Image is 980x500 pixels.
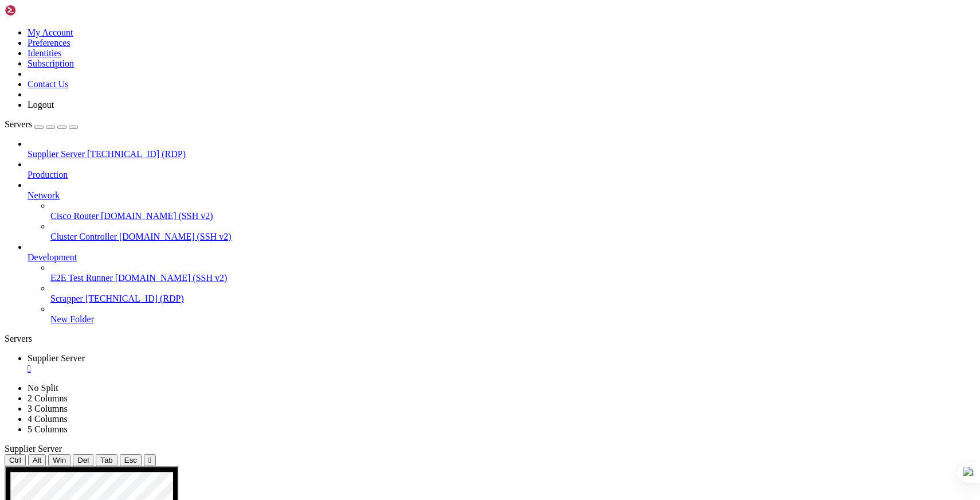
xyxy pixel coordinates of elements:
[50,304,975,325] li: New Folder
[100,456,113,464] span: Tab
[77,456,89,464] span: Del
[115,273,228,283] span: [DOMAIN_NAME] (SSH v2)
[28,404,68,413] a: 3 Columns
[28,190,975,201] a: Network
[28,353,85,363] span: Supplier Server
[144,454,156,466] button: 
[28,393,68,403] a: 2 Columns
[28,79,69,89] a: Contact Us
[50,232,975,242] a: Cluster Controller [DOMAIN_NAME] (SSH v2)
[28,149,975,159] a: Supplier Server [TECHNICAL_ID] (RDP)
[50,294,975,304] a: Scrapper [TECHNICAL_ID] (RDP)
[28,190,60,200] span: Network
[124,456,137,464] span: Esc
[119,232,232,241] span: [DOMAIN_NAME] (SSH v2)
[50,294,83,303] span: Scrapper
[50,273,975,283] a: E2E Test Runner [DOMAIN_NAME] (SSH v2)
[28,58,74,68] a: Subscription
[5,334,975,344] div: Servers
[28,424,68,434] a: 5 Columns
[85,294,184,303] span: [TECHNICAL_ID] (RDP)
[28,180,975,242] li: Network
[28,170,68,179] span: Production
[28,48,62,58] a: Identities
[50,211,99,221] span: Cisco Router
[50,283,975,304] li: Scrapper [TECHNICAL_ID] (RDP)
[50,314,94,324] span: New Folder
[28,170,975,180] a: Production
[96,454,117,466] button: Tab
[28,100,54,110] a: Logout
[48,454,70,466] button: Win
[5,454,26,466] button: Ctrl
[50,232,117,241] span: Cluster Controller
[28,242,975,325] li: Development
[148,456,151,464] div: 
[73,454,93,466] button: Del
[5,119,78,129] a: Servers
[5,5,70,16] img: Shellngn
[28,353,975,374] a: Supplier Server
[28,28,73,37] a: My Account
[120,454,142,466] button: Esc
[28,414,68,424] a: 4 Columns
[28,149,85,159] span: Supplier Server
[50,273,113,283] span: E2E Test Runner
[28,139,975,159] li: Supplier Server [TECHNICAL_ID] (RDP)
[33,456,42,464] span: Alt
[50,314,975,325] a: New Folder
[53,456,66,464] span: Win
[50,211,975,221] a: Cisco Router [DOMAIN_NAME] (SSH v2)
[28,252,77,262] span: Development
[50,201,975,221] li: Cisco Router [DOMAIN_NAME] (SSH v2)
[87,149,186,159] span: [TECHNICAL_ID] (RDP)
[28,383,58,393] a: No Split
[28,252,975,263] a: Development
[28,38,70,48] a: Preferences
[9,456,21,464] span: Ctrl
[50,221,975,242] li: Cluster Controller [DOMAIN_NAME] (SSH v2)
[28,364,975,374] a: 
[5,119,32,129] span: Servers
[101,211,213,221] span: [DOMAIN_NAME] (SSH v2)
[50,263,975,283] li: E2E Test Runner [DOMAIN_NAME] (SSH v2)
[28,159,975,180] li: Production
[28,454,46,466] button: Alt
[5,444,62,454] span: Supplier Server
